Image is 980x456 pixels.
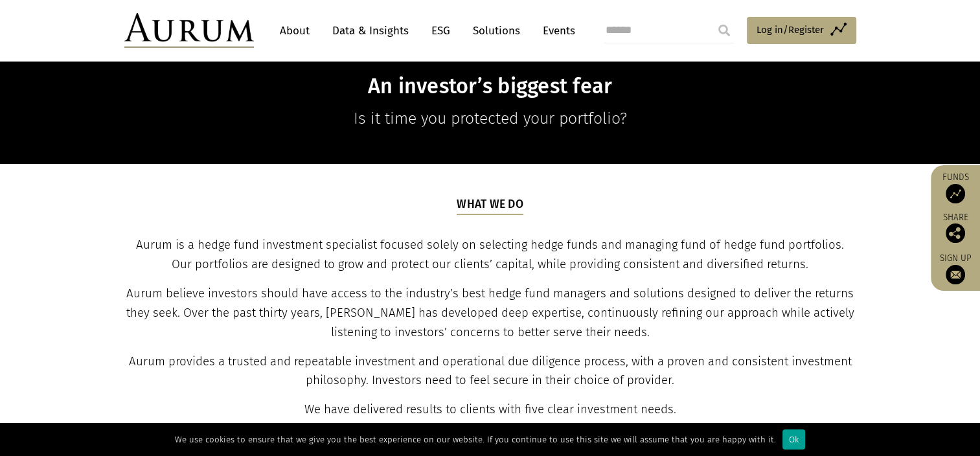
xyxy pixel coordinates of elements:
span: We have delivered results to clients with five clear investment needs. [304,402,676,416]
a: Funds [937,172,974,203]
a: Data & Insights [326,19,415,43]
a: Events [536,19,575,43]
input: Submit [711,17,737,43]
span: Aurum believe investors should have access to the industry’s best hedge fund managers and solutio... [126,286,854,339]
span: Log in/Register [757,22,824,38]
a: Solutions [466,19,527,43]
div: Share [937,213,974,243]
span: Aurum provides a trusted and repeatable investment and operational due diligence process, with a ... [129,354,852,388]
h1: An investor’s biggest fear [240,74,740,99]
a: Sign up [937,253,974,284]
a: ESG [425,19,457,43]
img: Share this post [946,223,965,243]
img: Aurum [124,13,254,48]
img: Sign up to our newsletter [946,265,965,284]
h5: What we do [457,196,523,214]
span: Aurum is a hedge fund investment specialist focused solely on selecting hedge funds and managing ... [136,238,844,271]
p: Is it time you protected your portfolio? [240,106,740,131]
a: Log in/Register [747,17,856,44]
div: Ok [782,429,805,450]
a: About [273,19,316,43]
img: Access Funds [946,184,965,203]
